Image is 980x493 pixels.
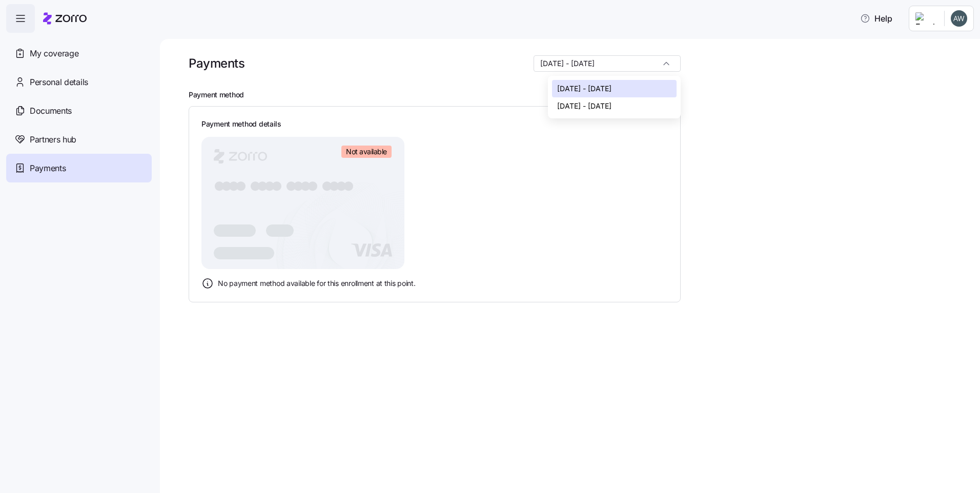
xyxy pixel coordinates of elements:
[6,68,152,96] a: Personal details
[285,179,297,194] tspan: ●
[293,179,304,194] tspan: ●
[264,179,276,194] tspan: ●
[557,83,611,94] span: [DATE] - [DATE]
[221,179,233,194] tspan: ●
[235,179,247,194] tspan: ●
[300,179,312,194] tspan: ●
[6,39,152,68] a: My coverage
[329,179,340,194] tspan: ●
[860,12,892,25] span: Help
[915,12,936,25] img: Employer logo
[321,179,333,194] tspan: ●
[30,133,76,146] span: Partners hub
[30,47,78,60] span: My coverage
[343,179,355,194] tspan: ●
[271,179,283,194] tspan: ●
[336,179,348,194] tspan: ●
[189,90,966,100] h2: Payment method
[189,55,244,71] h1: Payments
[30,162,66,175] span: Payments
[307,179,319,194] tspan: ●
[30,105,72,117] span: Documents
[6,96,152,125] a: Documents
[852,8,901,29] button: Help
[214,179,226,194] tspan: ●
[6,154,152,182] a: Payments
[951,10,967,27] img: ec59deaed2591c2a27b9efc9fa212210
[346,147,387,156] span: Not available
[257,179,269,194] tspan: ●
[201,119,281,129] h3: Payment method details
[557,100,611,112] span: [DATE] - [DATE]
[30,76,88,89] span: Personal details
[228,179,240,194] tspan: ●
[250,179,261,194] tspan: ●
[218,278,416,289] span: No payment method available for this enrollment at this point.
[6,125,152,154] a: Partners hub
